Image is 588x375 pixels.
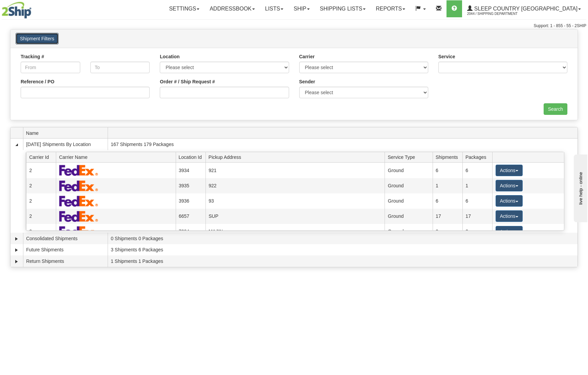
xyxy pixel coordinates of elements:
[176,178,205,193] td: 3935
[176,163,205,178] td: 3934
[544,103,567,115] input: Search
[371,0,410,17] a: Reports
[21,53,44,60] label: Tracking #
[59,226,98,237] img: FedEx Express®
[496,210,523,222] button: Actions
[572,153,587,222] iframe: chat widget
[315,0,371,17] a: Shipping lists
[26,178,56,193] td: 2
[108,255,578,267] td: 1 Shipments 1 Packages
[29,152,56,162] span: Carrier Id
[433,178,462,193] td: 1
[59,180,98,191] img: FedEx Express®
[385,163,432,178] td: Ground
[385,193,432,209] td: Ground
[496,226,523,237] button: Actions
[288,0,314,17] a: Ship
[26,163,56,178] td: 2
[205,163,385,178] td: 921
[299,53,315,60] label: Carrier
[176,209,205,224] td: 6657
[2,2,31,19] img: logo2044.jpg
[473,6,578,12] span: Sleep Country [GEOGRAPHIC_DATA]
[438,53,455,60] label: Service
[13,235,20,242] a: Expand
[462,178,492,193] td: 1
[108,233,578,244] td: 0 Shipments 0 Packages
[205,224,385,239] td: MAJIN
[176,193,205,209] td: 3936
[433,209,462,224] td: 17
[108,139,578,150] td: 167 Shipments 179 Packages
[13,247,20,253] a: Expand
[23,244,108,256] td: Future Shipments
[385,224,432,239] td: Ground
[433,163,462,178] td: 6
[385,209,432,224] td: Ground
[433,224,462,239] td: 2
[26,224,56,239] td: 2
[496,195,523,207] button: Actions
[26,209,56,224] td: 2
[467,11,518,17] span: 2044 / Shipping department
[496,165,523,176] button: Actions
[90,62,150,73] input: To
[179,152,206,162] span: Location Id
[433,193,462,209] td: 6
[108,244,578,256] td: 3 Shipments 6 Packages
[176,224,205,239] td: 7224
[21,78,55,85] label: Reference / PO
[209,152,385,162] span: Pickup Address
[13,258,20,265] a: Expand
[465,152,493,162] span: Packages
[160,53,179,60] label: Location
[205,209,385,224] td: SUP
[388,152,433,162] span: Service Type
[26,128,108,138] span: Name
[59,165,98,176] img: FedEx Express®
[16,33,59,44] button: Shipment Filters
[462,209,492,224] td: 17
[21,62,80,73] input: From
[23,233,108,244] td: Consolidated Shipments
[462,163,492,178] td: 6
[462,193,492,209] td: 6
[5,6,63,11] div: live help - online
[13,141,20,148] a: Collapse
[59,211,98,222] img: FedEx Express®
[205,178,385,193] td: 922
[59,195,98,207] img: FedEx Express®
[2,23,586,29] div: Support: 1 - 855 - 55 - 2SHIP
[23,139,108,150] td: [DATE] Shipments By Location
[160,78,215,85] label: Order # / Ship Request #
[385,178,432,193] td: Ground
[299,78,315,85] label: Sender
[26,193,56,209] td: 2
[23,255,108,267] td: Return Shipments
[260,0,288,17] a: Lists
[205,193,385,209] td: 93
[462,224,492,239] td: 2
[462,0,586,17] a: Sleep Country [GEOGRAPHIC_DATA] 2044 / Shipping department
[59,152,176,162] span: Carrier Name
[204,0,260,17] a: Addressbook
[436,152,463,162] span: Shipments
[496,180,523,191] button: Actions
[164,0,204,17] a: Settings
